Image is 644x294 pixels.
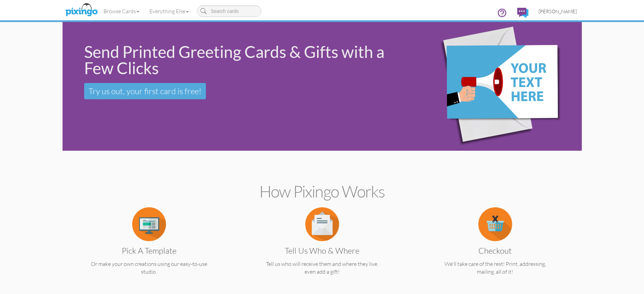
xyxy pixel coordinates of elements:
[76,260,222,276] p: Or make your own creations using our easy-to-use studio.
[249,260,396,276] p: Tell us who will receive them and where they live, even add a gift!
[427,246,564,255] h3: Checkout
[517,8,528,18] img: comments.svg
[76,220,222,276] a: Pick a Template Or make your own creations using our easy-to-use studio.
[197,5,261,17] input: Search cards
[305,207,339,241] img: item.alt
[74,183,570,201] h2: How Pixingo works
[89,86,201,96] span: Try us out, your first card is free!
[81,246,217,255] h3: Pick a Template
[422,220,569,276] a: Checkout We'll take care of the rest! Print, addressing, mailing, all of it!
[414,13,577,161] img: eb544e90-0942-4412-bfe0-c610d3f4da7c.png
[84,44,403,76] div: Send Printed Greeting Cards & Gifts with a Few Clicks
[84,83,206,99] a: Try us out, your first card is free!
[132,207,166,241] img: item.alt
[249,220,396,276] a: Tell us Who & Where Tell us who will receive them and where they live, even add a gift!
[533,3,582,20] a: [PERSON_NAME]
[64,2,99,19] img: pixingo logo
[539,8,577,14] span: [PERSON_NAME]
[144,3,194,20] a: Everything Else
[422,260,569,276] p: We'll take care of the rest! Print, addressing, mailing, all of it!
[98,3,144,20] a: Browse Cards
[254,246,390,255] h3: Tell us Who & Where
[478,207,512,241] img: item.alt
[644,294,644,294] iframe: Chat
